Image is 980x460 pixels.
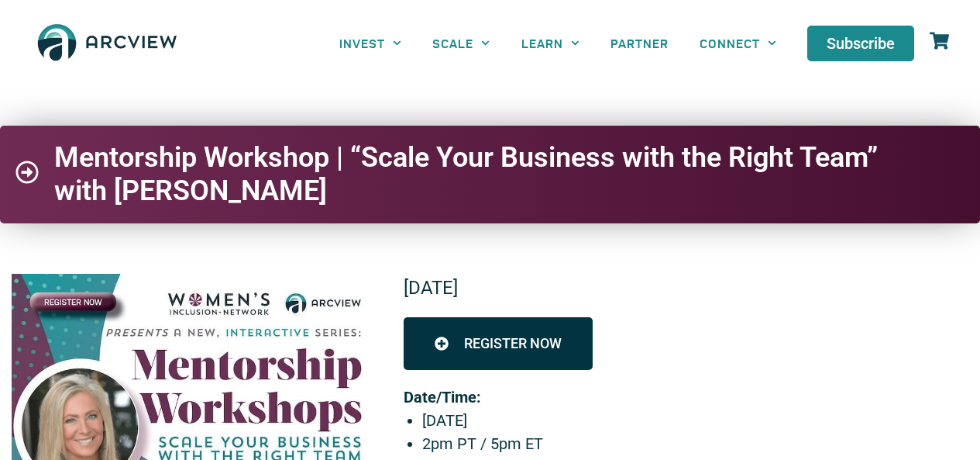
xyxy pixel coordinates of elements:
[595,26,684,61] a: PARTNER
[684,26,792,61] a: CONNECT
[417,26,505,61] a: SCALE
[324,26,792,61] nav: Menu
[54,141,909,208] h2: Mentorship Workshop | “Scale Your Business with the Right Team” with [PERSON_NAME]
[404,317,593,370] a: REGISTER NOW
[506,26,595,61] a: LEARN
[807,26,914,61] a: Subscribe
[31,16,184,71] img: The Arcview Group
[404,388,481,406] strong: Date/Time:
[324,26,417,61] a: INVEST
[464,337,562,351] span: REGISTER NOW
[404,274,968,302] div: [DATE]
[827,36,895,51] span: Subscribe
[422,409,968,432] li: [DATE]
[422,432,968,455] li: 2pm PT / 5pm ET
